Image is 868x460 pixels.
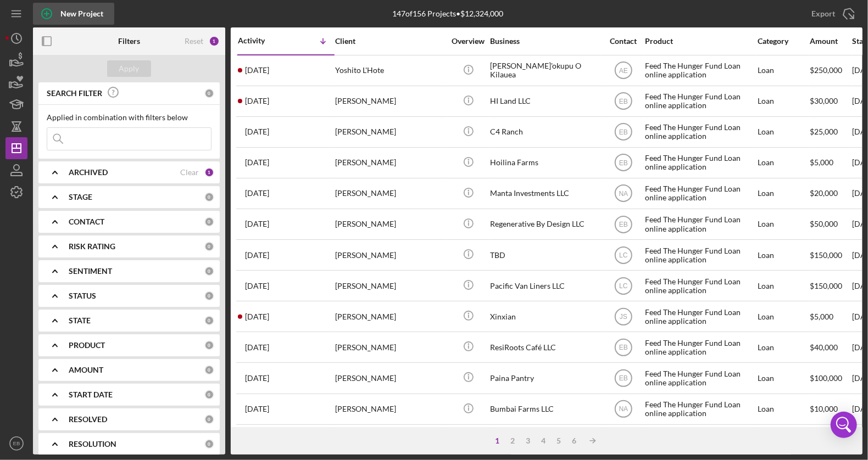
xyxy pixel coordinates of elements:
time: 2025-07-14 23:12 [245,405,269,413]
b: RESOLUTION [69,440,116,448]
text: EB [13,441,20,447]
div: Manta Investments LLC [490,179,600,208]
text: NA [619,190,628,198]
div: Product [645,37,755,46]
div: 1 [489,436,505,445]
div: Loan [758,179,809,208]
div: Export [811,3,835,25]
div: [PERSON_NAME] [335,87,445,116]
time: 2025-08-08 23:56 [245,220,269,228]
div: 0 [204,390,214,400]
div: Regenerative By Design LLC [490,210,600,239]
div: Feed The Hunger Fund Loan online application [645,56,755,85]
div: 0 [204,365,214,375]
div: [PERSON_NAME] [335,333,445,362]
div: Feed The Hunger Fund Loan online application [645,240,755,270]
text: EB [619,159,627,167]
div: [PERSON_NAME] [335,302,445,331]
div: 0 [204,242,214,251]
div: Open Intercom Messenger [831,412,857,438]
div: Feed The Hunger Fund Loan online application [645,148,755,177]
b: RESOLVED [69,415,107,424]
div: Category [758,37,809,46]
div: 0 [204,414,214,424]
div: $10,000 [810,395,851,424]
time: 2025-07-16 23:35 [245,374,269,383]
time: 2025-08-20 15:42 [245,66,269,75]
div: 0 [204,291,214,301]
b: START DATE [69,390,113,399]
div: 0 [204,439,214,449]
div: $150,000 [810,240,851,270]
div: Hoilina Farms [490,148,600,177]
div: Feed The Hunger Fund Loan online application [645,395,755,424]
time: 2025-08-07 22:21 [245,251,269,260]
button: EB [5,433,27,455]
text: EB [619,221,627,228]
text: NA [619,406,628,413]
div: Loan [758,117,809,147]
div: [PERSON_NAME] [335,425,445,455]
div: Feed The Hunger Fund Loan online application [645,363,755,392]
text: AE [619,67,627,75]
div: Feed The Hunger Fund Loan online application [645,117,755,147]
div: 147 of 156 Projects • $12,324,000 [392,9,503,18]
div: Amount [810,37,851,46]
b: RISK RATING [69,242,115,251]
div: Loan [758,271,809,300]
div: Apply [119,60,140,77]
div: Feed The Hunger Fund Loan online application [645,302,755,331]
b: PRODUCT [69,341,105,350]
div: 0 [204,316,214,326]
b: Filters [118,37,140,46]
div: Xinxian [490,302,600,331]
b: SEARCH FILTER [47,89,102,98]
b: CONTACT [69,217,104,226]
text: EB [619,128,627,136]
div: [PERSON_NAME] [335,363,445,392]
div: $78,000 [810,425,851,455]
div: $40,000 [810,333,851,362]
div: 0 [204,266,214,276]
div: Clear [180,168,199,177]
div: [PERSON_NAME] [335,271,445,300]
div: 0 [204,340,214,350]
time: 2025-07-28 21:17 [245,282,269,290]
div: $20,000 [810,179,851,208]
div: $25,000 [810,117,851,147]
div: $50,000 [810,210,851,239]
time: 2025-08-19 22:28 [245,97,269,105]
div: $5,000 [810,148,851,177]
div: Loan [758,395,809,424]
div: [PERSON_NAME] [335,240,445,270]
div: [PERSON_NAME]'okupu O Kilauea [490,56,600,85]
div: [PERSON_NAME] [335,117,445,147]
div: $250,000 [810,56,851,85]
text: LC [619,251,628,259]
text: EB [619,98,627,105]
div: Yoshito L'Hote [335,56,445,85]
time: 2025-08-13 10:47 [245,189,269,198]
div: Contact [603,37,644,46]
div: Feed The Hunger Fund Loan online application [645,425,755,455]
div: 4 [536,436,551,445]
div: Loan [758,302,809,331]
div: Bumbai Farms LLC [490,395,600,424]
button: New Project [33,3,114,25]
div: Feed The Hunger Fund Loan online application [645,179,755,208]
div: [PERSON_NAME] [335,179,445,208]
b: SENTIMENT [69,267,112,276]
div: Feed The Hunger Fund Loan online application [645,333,755,362]
time: 2025-07-21 01:38 [245,343,269,352]
div: Overview [448,37,489,46]
div: 5 [551,436,566,445]
div: Loan [758,240,809,270]
div: Paina Pantry [490,363,600,392]
div: TBD [490,240,600,270]
div: $30,000 [810,87,851,116]
div: Feed The Hunger Fund Loan online application [645,210,755,239]
div: Loan [758,333,809,362]
div: 2 [505,436,520,445]
div: ResiRoots Café LLC [490,333,600,362]
div: Feed The Hunger Fund Loan online application [645,271,755,300]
